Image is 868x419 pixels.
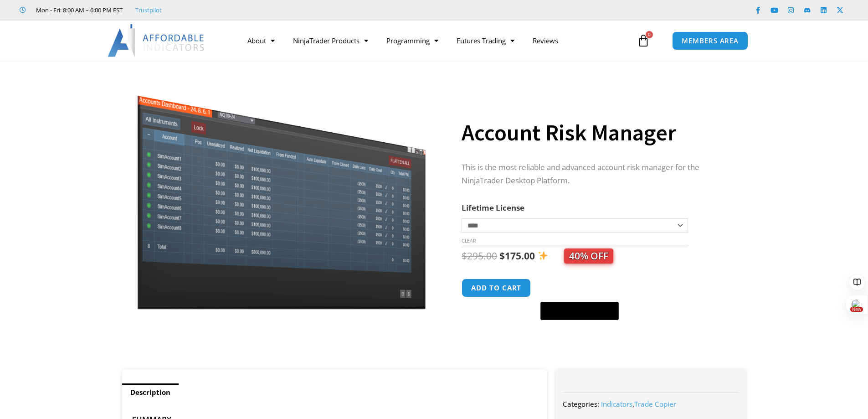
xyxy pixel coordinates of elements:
a: 0 [623,27,663,54]
button: Buy with GPay [540,302,619,320]
label: Lifetime License [462,202,524,213]
span: MEMBERS AREA [682,37,739,44]
a: Reviews [524,30,567,51]
span: 40% OFF [564,248,613,264]
a: Trustpilot [135,5,162,16]
a: Description [122,383,179,401]
span: Mon - Fri: 8:00 AM – 6:00 PM EST [34,5,123,16]
nav: Menu [238,30,635,51]
iframe: Secure express checkout frame [539,277,621,299]
a: Trade Copier [634,399,676,409]
span: Categories: [563,399,599,409]
a: Futures Trading [447,30,524,51]
a: Clear options [462,238,476,244]
h1: Account Risk Manager [462,117,728,149]
img: LogoAI | Affordable Indicators – NinjaTrader [108,24,205,57]
button: Add to cart [462,279,531,297]
span: $ [462,249,467,262]
a: NinjaTrader Products [284,30,377,51]
bdi: 175.00 [499,249,535,262]
span: 0 [646,31,653,38]
span: $ [499,249,505,262]
p: This is the most reliable and advanced account risk manager for the NinjaTrader Desktop Platform. [462,161,728,187]
a: MEMBERS AREA [672,31,748,50]
a: Indicators [601,399,632,409]
a: Programming [377,30,447,51]
a: About [238,30,284,51]
bdi: 295.00 [462,249,497,262]
span: , [601,399,676,409]
img: ✨ [538,251,548,260]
